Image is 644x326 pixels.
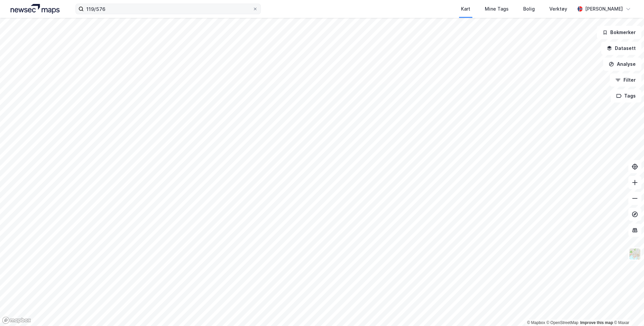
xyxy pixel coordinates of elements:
button: Datasett [601,42,641,55]
iframe: Chat Widget [611,294,644,326]
a: Improve this map [580,320,613,325]
button: Analyse [603,58,641,71]
div: Mine Tags [485,5,509,13]
button: Bokmerker [597,26,641,39]
a: Mapbox homepage [2,316,31,324]
div: [PERSON_NAME] [585,5,623,13]
button: Tags [611,89,641,102]
button: Filter [610,73,641,87]
a: OpenStreetMap [546,320,578,325]
input: Søk på adresse, matrikkel, gårdeiere, leietakere eller personer [84,4,253,14]
div: Kontrollprogram for chat [611,294,644,326]
img: logo.a4113a55bc3d86da70a041830d287a7e.svg [11,4,60,14]
div: Verktøy [549,5,567,13]
img: Z [628,248,641,260]
a: Mapbox [527,320,545,325]
div: Kart [461,5,470,13]
div: Bolig [523,5,535,13]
